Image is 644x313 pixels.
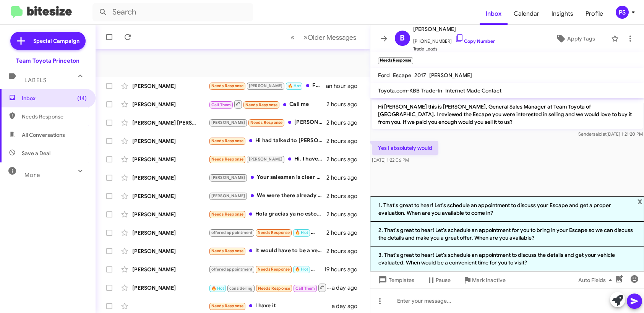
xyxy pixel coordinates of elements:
a: Profile [579,3,609,25]
div: an hour ago [326,82,363,90]
span: Needs Response [211,212,244,217]
span: Special Campaign [33,37,79,45]
div: a day ago [332,302,364,310]
span: Needs Response [258,267,290,272]
div: Hi had talked to [PERSON_NAME]. Had been waiting to hear when one might be available to test drive. [209,136,326,145]
span: offered appointment [211,267,253,272]
span: [PERSON_NAME] [211,193,245,198]
div: [PERSON_NAME] [132,247,209,255]
small: Needs Response [378,57,413,64]
button: Templates [370,273,420,287]
span: considering [229,286,253,291]
span: Mark Inactive [472,273,506,287]
span: 🔥 Hot [288,83,301,88]
nav: Page navigation example [286,29,361,45]
div: 2 hours ago [326,211,363,218]
div: 2 hours ago [326,174,363,182]
span: Trade Leads [413,45,495,53]
button: Auto Fields [572,273,621,287]
span: More [24,172,40,178]
span: Internet Made Contact [445,87,501,94]
span: » [303,32,308,42]
span: 🔥 Hot [211,286,224,291]
div: Call me [209,99,326,109]
div: FYI - Also, I got email from [PERSON_NAME], your colleague, about the same enquiry. [209,81,326,90]
div: a day ago [332,284,364,292]
div: [PERSON_NAME] [132,82,209,90]
span: Needs Response [211,303,244,308]
div: Your salesman is clear about not interested in negotiating the price of the van and encourages me... [209,173,326,182]
a: Inbox [480,3,508,25]
div: 2 hours ago [326,229,363,237]
span: [PERSON_NAME] [211,120,245,125]
span: Needs Response [250,120,283,125]
div: [PERSON_NAME] [132,284,209,292]
button: Next [299,29,361,45]
div: 2 hours ago [326,119,363,126]
span: Templates [376,273,414,287]
span: Needs Response [258,230,290,235]
span: 🔥 Hot [295,267,308,272]
button: Previous [286,29,299,45]
span: offered appointment [211,230,253,235]
span: [PERSON_NAME] [429,72,472,79]
button: Apply Tags [543,32,607,45]
div: I'll be there [DATE] [209,228,326,237]
span: [PERSON_NAME] [211,175,245,180]
span: Toyota.com-KBB Trade-In [378,87,442,94]
span: B [400,32,405,44]
span: [PERSON_NAME] [413,24,495,34]
div: [PERSON_NAME] [132,101,209,108]
div: [PERSON_NAME] [132,211,209,218]
a: Calendar [508,3,545,25]
div: It would have to be a very attractive offer. Our 2023 Prius Prime has about 16k miles and drives ... [209,247,326,255]
span: 2017 [414,72,426,79]
div: 2 hours ago [326,156,363,163]
a: Copy Number [455,38,495,44]
span: Escape [393,72,411,79]
div: Hola gracias ya no estoy interesado . [209,210,326,219]
div: We were there already and browsed [209,191,326,200]
div: I have it [209,302,332,310]
span: said at [593,131,606,137]
span: (14) [77,94,87,102]
span: Pause [436,273,451,287]
span: Auto Fields [578,273,615,287]
div: [PERSON_NAME] [132,266,209,273]
span: Needs Response [211,248,244,253]
div: [PERSON_NAME] [PERSON_NAME] [132,119,209,126]
button: Pause [420,273,457,287]
p: Hi [PERSON_NAME] this is [PERSON_NAME], General Sales Manager at Team Toyota of [GEOGRAPHIC_DATA]... [372,100,643,129]
button: Mark Inactive [457,273,512,287]
div: [PERSON_NAME] said they still working on it. [209,118,326,127]
div: [PERSON_NAME] [132,174,209,182]
span: [PERSON_NAME] [249,157,283,162]
a: Special Campaign [10,32,86,50]
div: Team Toyota Princeton [16,57,79,65]
span: Needs Response [211,157,244,162]
div: 19 hours ago [324,266,364,273]
span: Needs Response [211,83,244,88]
span: Inbox [22,94,87,102]
div: [PERSON_NAME] [132,229,209,237]
div: [PERSON_NAME] [132,137,209,145]
p: Yes I absolutely would [372,141,438,155]
span: Save a Deal [22,149,50,157]
span: Sender [DATE] 1:21:20 PM [578,131,642,137]
div: PS [616,6,629,19]
span: [PERSON_NAME] [249,83,283,88]
div: Inbound Call [209,283,332,292]
div: 2 hours ago [326,137,363,145]
span: Call Them [211,102,231,107]
span: « [290,32,295,42]
button: PS [609,6,636,19]
span: Older Messages [308,33,356,42]
span: 🔥 Hot [295,230,308,235]
span: Apply Tags [567,32,595,45]
a: Insights [545,3,579,25]
input: Search [92,3,253,21]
